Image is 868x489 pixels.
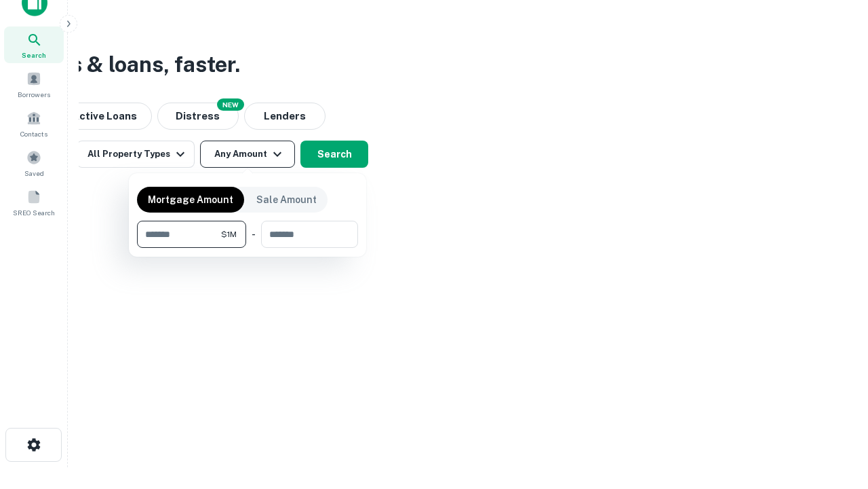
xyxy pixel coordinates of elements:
iframe: Chat Widget [800,380,868,446]
p: Mortgage Amount [148,192,233,207]
span: $1M [221,228,237,240]
p: Sale Amount [256,192,317,207]
div: - [252,221,256,248]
